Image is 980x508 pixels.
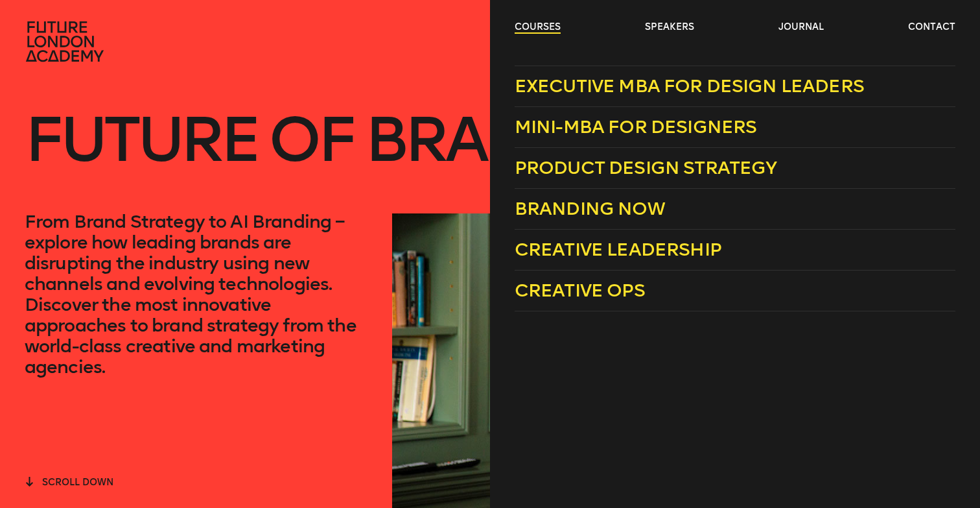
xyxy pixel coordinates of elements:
[645,21,694,34] a: speakers
[515,107,955,148] a: Mini-MBA for Designers
[515,230,955,271] a: Creative Leadership
[515,198,665,219] span: Branding Now
[515,66,955,107] a: Executive MBA for Design Leaders
[515,271,955,311] a: Creative Ops
[515,21,561,34] a: courses
[515,157,777,178] span: Product Design Strategy
[515,148,955,189] a: Product Design Strategy
[515,189,955,230] a: Branding Now
[515,280,645,301] span: Creative Ops
[515,116,757,138] span: Mini-MBA for Designers
[515,75,864,97] span: Executive MBA for Design Leaders
[778,21,824,34] a: journal
[908,21,955,34] a: contact
[515,239,721,260] span: Creative Leadership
